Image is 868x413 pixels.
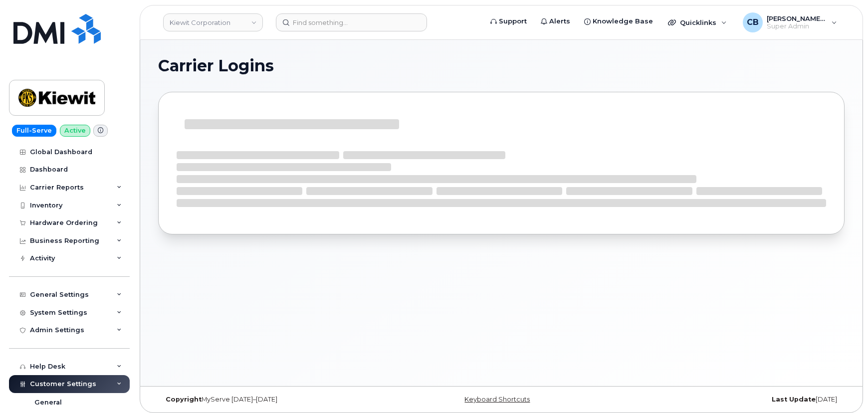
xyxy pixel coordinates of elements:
[166,396,202,403] strong: Copyright
[158,58,274,73] span: Carrier Logins
[772,396,816,403] strong: Last Update
[616,396,845,404] div: [DATE]
[158,396,387,404] div: MyServe [DATE]–[DATE]
[464,396,530,403] a: Keyboard Shortcuts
